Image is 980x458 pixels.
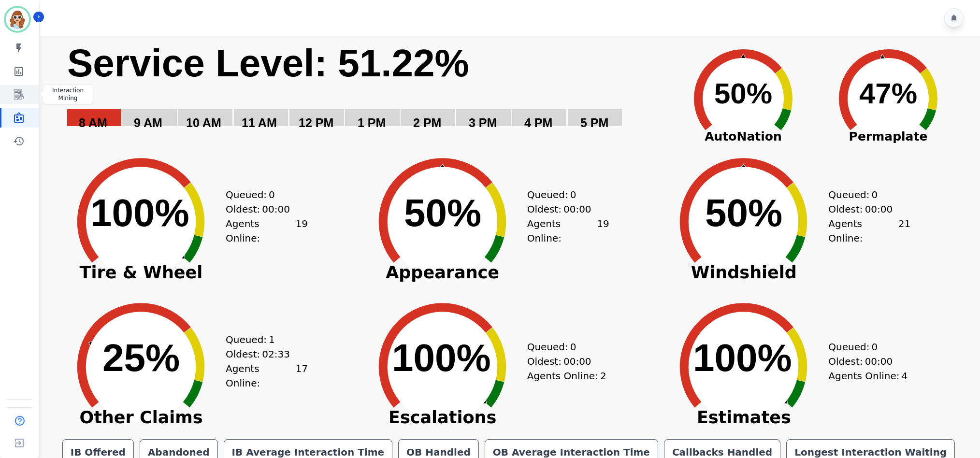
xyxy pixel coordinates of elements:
[226,361,308,390] div: Agents Online:
[57,413,226,422] span: Other Claims
[262,202,290,216] span: 00:00
[299,116,333,129] text: 12 PM
[102,336,180,379] text: 25%
[828,369,910,383] div: Agents Online:
[358,413,527,422] span: Escalations
[859,77,917,110] text: 47%
[226,216,308,245] div: Agents Online:
[90,191,189,234] text: 100%
[226,202,298,216] div: Oldest:
[828,202,901,216] div: Oldest:
[269,187,275,202] span: 0
[226,347,298,361] div: Oldest:
[865,202,893,216] span: 00:00
[527,202,600,216] div: Oldest:
[134,116,162,129] text: 9 AM
[358,268,527,277] span: Appearance
[871,340,878,354] span: 0
[828,340,901,354] div: Queued:
[186,116,221,129] text: 10 AM
[659,268,828,277] span: Windshield
[242,116,277,129] text: 11 AM
[714,77,772,110] text: 50%
[296,216,308,245] span: 19
[828,354,901,369] div: Oldest:
[524,116,552,129] text: 4 PM
[527,369,609,383] div: Agents Online:
[693,336,792,379] text: 100%
[527,187,600,202] div: Queued:
[392,336,491,379] text: 100%
[898,216,910,245] span: 21
[828,216,910,245] div: Agents Online:
[580,116,608,129] text: 5 PM
[600,369,606,383] span: 2
[66,40,668,143] svg: Service Level: 0%
[527,354,600,369] div: Oldest:
[57,268,226,277] span: Tire & Wheel
[67,42,469,85] text: Service Level: 51.22%
[671,128,816,146] span: AutoNation
[871,187,878,202] span: 0
[262,347,290,361] span: 02:33
[269,332,275,347] span: 1
[659,413,828,422] span: Estimates
[79,116,107,129] text: 8 AM
[570,340,576,354] span: 0
[563,354,591,369] span: 00:00
[6,8,29,31] img: Bordered avatar
[527,340,600,354] div: Queued:
[865,354,893,369] span: 00:00
[413,116,441,129] text: 2 PM
[570,187,576,202] span: 0
[705,191,782,234] text: 50%
[563,202,591,216] span: 00:00
[296,361,308,390] span: 17
[527,216,609,245] div: Agents Online:
[404,191,481,234] text: 50%
[816,128,961,146] span: Permaplate
[469,116,497,129] text: 3 PM
[358,116,386,129] text: 1 PM
[226,187,298,202] div: Queued:
[226,332,298,347] div: Queued:
[828,187,901,202] div: Queued:
[902,369,908,383] span: 4
[597,216,609,245] span: 19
